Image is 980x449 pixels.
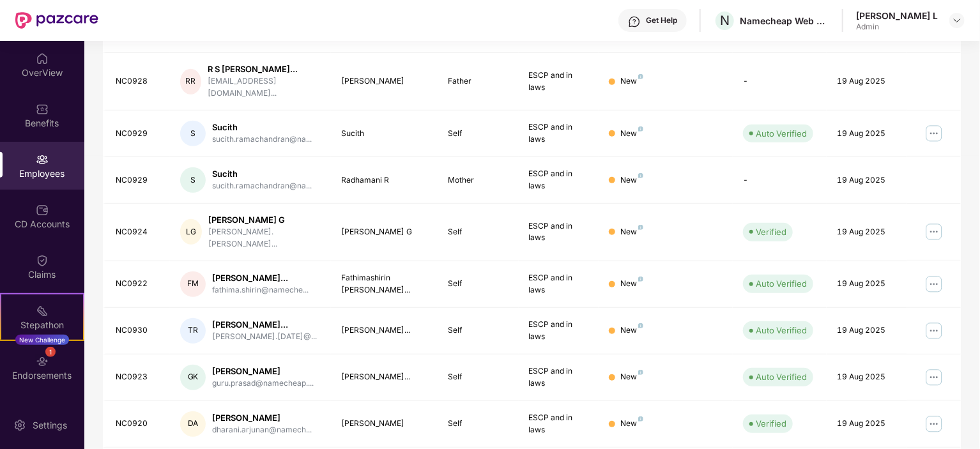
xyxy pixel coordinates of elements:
img: svg+xml;base64,PHN2ZyB4bWxucz0iaHR0cDovL3d3dy53My5vcmcvMjAwMC9zdmciIHdpZHRoPSI4IiBoZWlnaHQ9IjgiIH... [638,323,643,328]
span: N [720,13,730,28]
div: Father [448,75,509,88]
div: 19 Aug 2025 [837,278,897,290]
div: Self [448,226,509,238]
div: ESCP and in laws [529,365,589,390]
div: Stepathon [1,319,83,331]
div: ESCP and in laws [529,272,589,296]
div: [PERSON_NAME] [341,418,428,430]
div: Sucith [212,168,312,180]
img: svg+xml;base64,PHN2ZyBpZD0iQmVuZWZpdHMiIHhtbG5zPSJodHRwOi8vd3d3LnczLm9yZy8yMDAwL3N2ZyIgd2lkdGg9Ij... [36,103,49,116]
div: New [620,226,643,238]
div: Settings [29,419,71,432]
div: Radhamani R [341,174,428,186]
div: sucith.ramachandran@na... [212,180,312,192]
div: [PERSON_NAME].[DATE]@... [212,331,317,343]
div: [PERSON_NAME] [212,412,312,424]
img: svg+xml;base64,PHN2ZyBpZD0iQ0RfQWNjb3VudHMiIGRhdGEtbmFtZT0iQ0QgQWNjb3VudHMiIHhtbG5zPSJodHRwOi8vd3... [36,204,49,217]
div: 19 Aug 2025 [837,324,897,337]
img: manageButton [924,321,944,341]
div: Admin [856,22,938,32]
div: Self [448,128,509,140]
div: guru.prasad@namecheap.... [212,377,314,390]
div: Mother [448,174,509,186]
div: New [620,174,643,186]
img: svg+xml;base64,PHN2ZyBpZD0iU2V0dGluZy0yMHgyMCIgeG1sbnM9Imh0dHA6Ly93d3cudzMub3JnLzIwMDAvc3ZnIiB3aW... [13,419,26,432]
img: manageButton [924,222,944,242]
div: [PERSON_NAME]... [212,319,317,331]
div: NC0923 [116,371,160,383]
div: NC0920 [116,418,160,430]
div: [EMAIL_ADDRESS][DOMAIN_NAME]... [208,75,321,100]
div: TR [180,318,206,344]
img: manageButton [924,367,944,388]
div: RR [180,69,201,95]
img: svg+xml;base64,PHN2ZyBpZD0iSG9tZSIgeG1sbnM9Imh0dHA6Ly93d3cudzMub3JnLzIwMDAvc3ZnIiB3aWR0aD0iMjAiIG... [36,52,49,65]
div: Self [448,278,509,290]
td: - [733,157,827,204]
div: [PERSON_NAME] [341,75,428,88]
div: New [620,128,643,140]
div: [PERSON_NAME]... [341,324,428,337]
img: svg+xml;base64,PHN2ZyBpZD0iRW5kb3JzZW1lbnRzIiB4bWxucz0iaHR0cDovL3d3dy53My5vcmcvMjAwMC9zdmciIHdpZH... [36,355,49,368]
div: Get Help [646,15,677,26]
img: manageButton [924,414,944,434]
div: S [180,167,206,193]
div: NC0930 [116,324,160,337]
div: NC0922 [116,278,160,290]
div: Fathimashirin [PERSON_NAME]... [341,272,428,296]
div: Self [448,324,509,337]
div: ESCP and in laws [529,168,589,192]
div: 19 Aug 2025 [837,75,897,88]
div: S [180,121,206,146]
div: ESCP and in laws [529,70,589,94]
div: NC0929 [116,128,160,140]
div: ESCP and in laws [529,412,589,436]
div: [PERSON_NAME] G [208,214,321,226]
div: New [620,418,643,430]
div: 19 Aug 2025 [837,128,897,140]
div: sucith.ramachandran@na... [212,133,312,146]
div: 19 Aug 2025 [837,226,897,238]
div: Auto Verified [756,127,807,140]
div: FM [180,271,206,297]
img: manageButton [924,123,944,144]
div: NC0924 [116,226,160,238]
div: dharani.arjunan@namech... [212,424,312,436]
img: svg+xml;base64,PHN2ZyB4bWxucz0iaHR0cDovL3d3dy53My5vcmcvMjAwMC9zdmciIHdpZHRoPSI4IiBoZWlnaHQ9IjgiIH... [638,277,643,282]
div: DA [180,411,206,437]
div: [PERSON_NAME]... [212,272,309,284]
div: Self [448,418,509,430]
div: Auto Verified [756,277,807,290]
img: svg+xml;base64,PHN2ZyB4bWxucz0iaHR0cDovL3d3dy53My5vcmcvMjAwMC9zdmciIHdpZHRoPSI4IiBoZWlnaHQ9IjgiIH... [638,416,643,422]
div: Sucith [212,121,312,133]
div: Auto Verified [756,370,807,383]
div: [PERSON_NAME].[PERSON_NAME]... [208,226,321,250]
img: New Pazcare Logo [15,12,98,29]
div: New Challenge [15,335,69,345]
img: svg+xml;base64,PHN2ZyB4bWxucz0iaHR0cDovL3d3dy53My5vcmcvMjAwMC9zdmciIHdpZHRoPSI4IiBoZWlnaHQ9IjgiIH... [638,173,643,178]
div: [PERSON_NAME] G [341,226,428,238]
div: Namecheap Web services Pvt Ltd [740,15,829,27]
img: svg+xml;base64,PHN2ZyBpZD0iSGVscC0zMngzMiIgeG1sbnM9Imh0dHA6Ly93d3cudzMub3JnLzIwMDAvc3ZnIiB3aWR0aD... [628,15,641,28]
div: ESCP and in laws [529,319,589,343]
div: fathima.shirin@nameche... [212,284,309,296]
img: svg+xml;base64,PHN2ZyB4bWxucz0iaHR0cDovL3d3dy53My5vcmcvMjAwMC9zdmciIHdpZHRoPSI4IiBoZWlnaHQ9IjgiIH... [638,126,643,132]
div: Auto Verified [756,324,807,337]
div: GK [180,365,206,390]
div: Self [448,371,509,383]
div: 19 Aug 2025 [837,174,897,186]
img: svg+xml;base64,PHN2ZyBpZD0iQ2xhaW0iIHhtbG5zPSJodHRwOi8vd3d3LnczLm9yZy8yMDAwL3N2ZyIgd2lkdGg9IjIwIi... [36,254,49,267]
div: New [620,324,643,337]
div: [PERSON_NAME] L [856,10,938,22]
td: - [733,53,827,110]
div: LG [180,219,202,245]
img: svg+xml;base64,PHN2ZyB4bWxucz0iaHR0cDovL3d3dy53My5vcmcvMjAwMC9zdmciIHdpZHRoPSI4IiBoZWlnaHQ9IjgiIH... [638,370,643,375]
img: svg+xml;base64,PHN2ZyB4bWxucz0iaHR0cDovL3d3dy53My5vcmcvMjAwMC9zdmciIHdpZHRoPSI4IiBoZWlnaHQ9IjgiIH... [638,74,643,79]
div: NC0929 [116,174,160,186]
img: svg+xml;base64,PHN2ZyBpZD0iRW1wbG95ZWVzIiB4bWxucz0iaHR0cDovL3d3dy53My5vcmcvMjAwMC9zdmciIHdpZHRoPS... [36,153,49,166]
div: Verified [756,225,786,238]
div: NC0928 [116,75,160,88]
div: [PERSON_NAME] [212,365,314,377]
div: New [620,371,643,383]
div: Sucith [341,128,428,140]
